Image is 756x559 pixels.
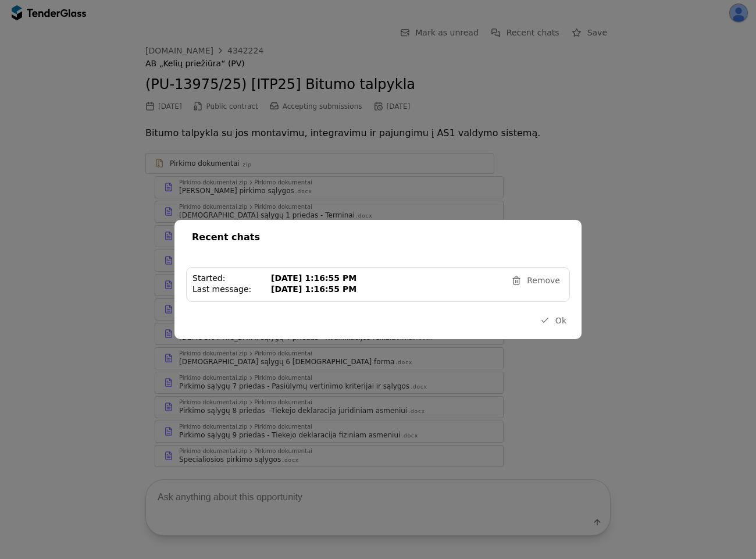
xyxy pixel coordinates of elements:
span: Remove [527,276,560,285]
div: [DATE] 1:16:55 PM [271,284,502,294]
button: Remove [508,273,564,288]
span: Ok [555,316,566,325]
a: Started:[DATE] 1:16:55 PMLast message:[DATE] 1:16:55 PMRemove [186,267,570,302]
div: [DATE] 1:16:55 PM [271,273,502,283]
span: Recent chats [192,232,260,243]
span: Started: [192,273,225,283]
button: Ok [537,314,570,328]
span: Last message: [192,284,251,294]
